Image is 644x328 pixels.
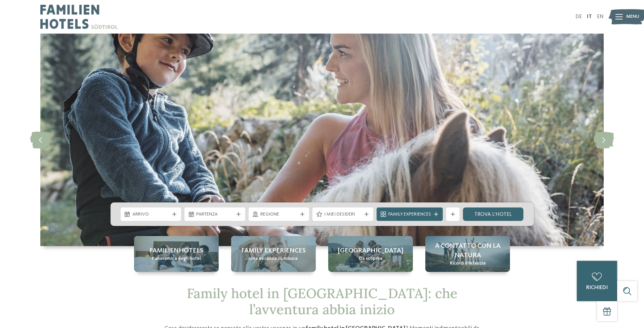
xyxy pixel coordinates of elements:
a: Family hotel in Trentino Alto Adige: la vacanza ideale per grandi e piccini Family experiences Un... [231,236,316,272]
a: IT [587,14,592,19]
span: Family Experiences [388,211,431,218]
span: Da scoprire [359,255,383,262]
span: I miei desideri [324,211,361,218]
span: Regione [260,211,298,218]
a: Family hotel in Trentino Alto Adige: la vacanza ideale per grandi e piccini Familienhotels Panora... [134,236,219,272]
a: richiedi [577,261,617,301]
a: trova l’hotel [463,207,524,221]
span: [GEOGRAPHIC_DATA] [338,246,403,255]
span: Panoramica degli hotel [152,255,201,262]
span: richiedi [586,285,608,290]
span: Familienhotels [149,246,203,255]
span: Una vacanza su misura [249,255,298,262]
a: Family hotel in Trentino Alto Adige: la vacanza ideale per grandi e piccini A contatto con la nat... [425,236,510,272]
a: Family hotel in Trentino Alto Adige: la vacanza ideale per grandi e piccini [GEOGRAPHIC_DATA] Da ... [328,236,413,272]
span: Arrivo [132,211,170,218]
a: EN [597,14,604,19]
span: Family hotel in [GEOGRAPHIC_DATA]: che l’avventura abbia inizio [187,285,458,318]
span: A contatto con la natura [432,241,503,260]
span: Ricordi d’infanzia [450,260,486,267]
span: Partenza [196,211,233,218]
a: DE [575,14,582,19]
img: Family hotel in Trentino Alto Adige: la vacanza ideale per grandi e piccini [40,34,604,246]
span: Menu [626,13,639,20]
span: Family experiences [241,246,306,255]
